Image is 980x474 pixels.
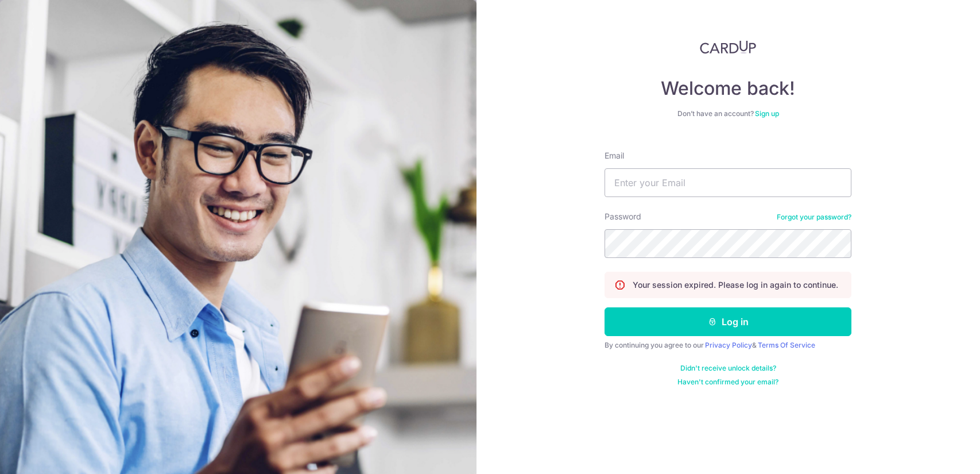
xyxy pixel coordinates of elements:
[605,77,851,100] h4: Welcome back!
[680,364,776,373] a: Didn't receive unlock details?
[605,168,851,197] input: Enter your Email
[677,377,778,387] a: Haven't confirmed your email?
[605,109,851,118] div: Don’t have an account?
[633,279,838,291] p: Your session expired. Please log in again to continue.
[755,109,779,118] a: Sign up
[705,341,752,349] a: Privacy Policy
[605,307,851,336] button: Log in
[700,40,756,54] img: CardUp Logo
[758,341,815,349] a: Terms Of Service
[777,213,851,222] a: Forgot your password?
[605,150,624,161] label: Email
[605,211,641,222] label: Password
[605,341,851,350] div: By continuing you agree to our &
